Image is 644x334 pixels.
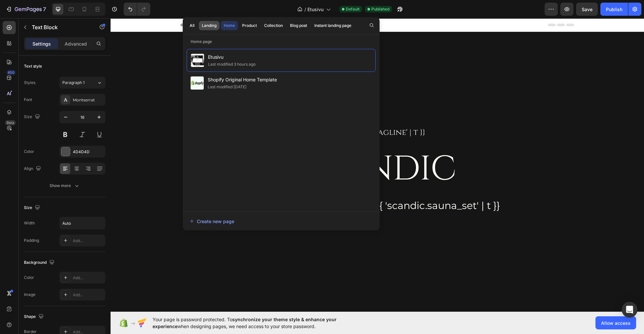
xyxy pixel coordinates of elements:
[24,97,32,103] div: Font
[208,84,246,90] div: Last modified [DATE]
[183,38,380,45] p: Home page
[287,21,310,30] button: Blog post
[371,6,389,12] span: Published
[24,220,35,226] div: Width
[239,21,260,30] button: Product
[199,21,219,30] button: Landing
[242,23,257,29] div: Product
[24,275,34,281] div: Color
[73,97,104,103] div: Montserrat
[65,40,87,47] p: Advanced
[24,80,35,86] div: Styles
[24,180,105,192] button: Show more
[265,181,389,193] span: {{ 'scandic.sauna_set' | t }}
[24,203,41,212] div: Size
[187,21,197,30] button: All
[60,217,105,229] input: Auto
[190,23,195,29] div: All
[208,76,277,84] span: Shopify Original Home Template
[153,317,337,329] span: synchronize your theme style & enhance your experience
[622,302,637,318] div: Open Intercom Messenger
[221,21,238,30] button: Home
[188,125,346,177] h1: SCANDIC
[24,258,56,267] div: Background
[59,77,105,89] button: Paragraph 1
[307,6,323,13] span: Etusivu
[208,61,256,68] div: Last modified 3 hours ago
[595,316,636,329] button: Allow access
[153,316,362,330] span: Your page is password protected. To when designing pages, we need access to your store password.
[50,182,80,189] div: Show more
[261,21,286,30] button: Collection
[73,275,104,281] div: Add...
[144,181,265,193] span: {{ 'scandic.premium' | t }}
[111,18,644,312] iframe: Design area
[43,5,46,13] p: 7
[24,292,35,298] div: Image
[208,53,256,61] span: Etusivu
[135,109,398,119] p: {{ 'scandic.tagline' | t }}
[3,3,49,16] button: 7
[6,70,16,75] div: 450
[576,3,598,16] button: Save
[290,23,307,29] div: Blog post
[189,215,373,228] button: Create new page
[190,218,234,225] div: Create new page
[24,149,34,155] div: Color
[346,6,360,12] span: Default
[314,23,351,29] div: Instant landing page
[202,23,217,29] div: Landing
[32,40,51,47] p: Settings
[24,113,41,121] div: Size
[32,23,88,31] p: Text Block
[304,6,306,13] span: /
[73,149,104,155] div: 4D4D4D
[73,292,104,298] div: Add...
[24,312,45,321] div: Shape
[600,3,628,16] button: Publish
[311,21,354,30] button: Instant landing page
[224,23,235,29] div: Home
[73,238,104,244] div: Add...
[606,6,622,13] div: Publish
[62,80,85,86] span: Paragraph 1
[582,7,592,12] span: Save
[601,320,631,326] span: Allow access
[24,164,42,173] div: Align
[24,238,39,243] div: Padding
[5,120,16,125] div: Beta
[124,3,150,16] div: Undo/Redo
[264,23,283,29] div: Collection
[24,63,42,69] div: Text style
